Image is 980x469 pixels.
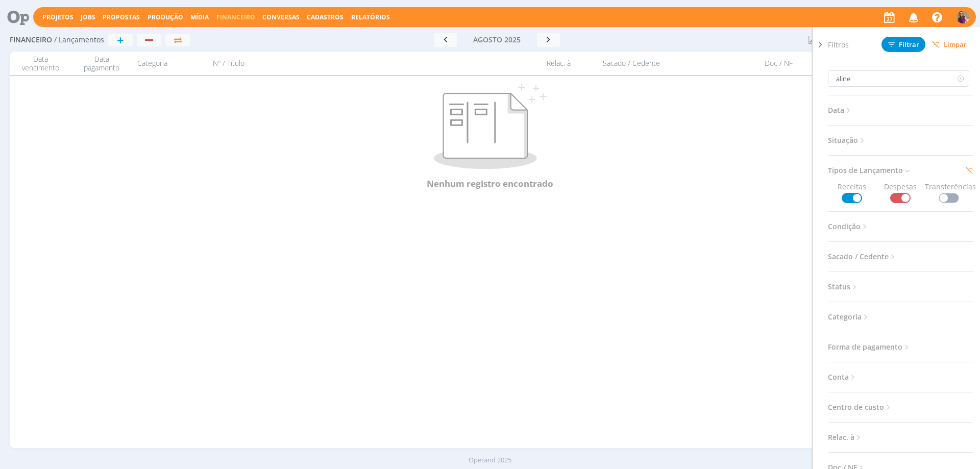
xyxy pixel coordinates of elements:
div: Relac. à [542,55,598,72]
a: Propostas [103,13,140,21]
span: Financeiro [10,36,52,44]
span: Filtros [828,39,849,50]
div: Nenhum registro encontrado [32,177,949,190]
button: Propostas [100,13,143,21]
a: Mídia [190,13,209,21]
div: Data pagamento [71,55,132,72]
span: Status [828,280,859,293]
span: Tipos de Lançamento [828,164,912,177]
img: A [957,11,969,23]
span: Centro de custo [828,401,893,414]
a: Projetos [42,13,73,21]
button: Limpar [925,37,973,52]
button: Financeiro [213,13,258,21]
span: Limpar [932,41,967,48]
button: A [956,8,970,26]
span: Data [828,104,853,117]
div: Doc / NF [725,55,832,72]
span: agosto 2025 [473,35,521,44]
span: Transferências [925,181,973,203]
span: + [117,34,124,46]
img: Nenhum registro encontrado [434,84,547,169]
span: Condição [828,220,869,233]
div: Data vencimento [10,55,71,72]
a: Produção [148,13,183,21]
button: Relatórios [348,13,393,21]
button: Mídia [187,13,212,21]
span: Sacado / Cedente [828,250,897,263]
span: Forma de pagamento [828,340,911,354]
a: Relatórios [351,13,390,21]
button: Projetos [39,13,77,21]
button: Filtrar [881,37,925,52]
div: Categoria [132,55,209,72]
span: Categoria [828,310,870,324]
input: Busca [828,70,969,87]
button: Cadastros [304,13,347,21]
a: Jobs [81,13,95,21]
span: Receitas [828,181,876,203]
button: Produção [144,13,186,21]
span: / Lançamentos [54,36,104,44]
span: Situação [828,134,867,147]
span: Cadastros [307,13,344,21]
span: Nº / Título [213,59,244,68]
span: Relac. à [828,431,863,444]
span: Filtrar [888,41,919,48]
button: Conversas [259,13,303,21]
button: agosto 2025 [457,33,537,47]
span: Financeiro [216,13,255,21]
a: Conversas [262,13,300,21]
button: Jobs [78,13,99,21]
span: Conta [828,371,857,384]
button: + [108,34,133,46]
span: Despesas [876,181,924,203]
div: Sacado / Cedente [598,55,725,72]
